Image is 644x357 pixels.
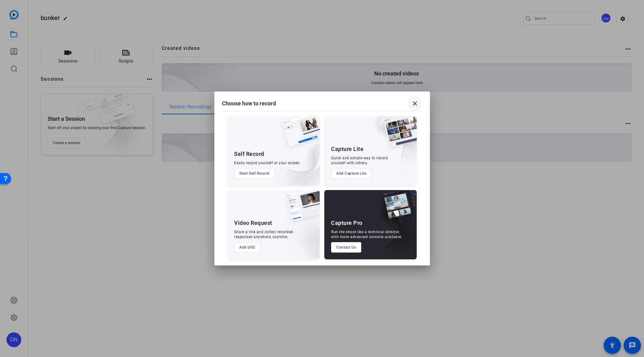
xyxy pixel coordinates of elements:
[277,116,320,153] img: self-record.png
[234,242,261,253] button: Add UGC
[376,190,417,228] img: capture-pro.png
[362,116,417,178] img: embarkstudio-capture-lite.png
[234,150,264,158] div: Self Record
[281,190,320,227] img: ugc-content.png
[411,100,419,107] mat-icon: close
[331,168,371,179] button: Add Capture Lite
[234,229,293,239] div: Share a link and collect recorded responses anywhere, anytime.
[331,229,402,239] div: Run the shoot like a technical director, with more advanced controls available.
[222,100,276,107] h1: Choose how to record
[234,168,275,179] button: Start Self Record
[266,129,320,185] img: embarkstudio-self-record.png
[371,198,417,259] img: embarkstudio-capture-pro.png
[331,219,363,227] div: Capture Pro
[379,116,417,154] img: capture-lite.png
[234,219,272,227] div: Video Request
[234,160,301,165] div: Easily record yourself or your screen.
[284,209,320,259] img: embarkstudio-ugc-content.png
[331,242,361,253] button: Contact Us
[331,145,363,153] div: Capture Lite
[331,156,388,165] div: Quick and simple way to record yourself with others.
